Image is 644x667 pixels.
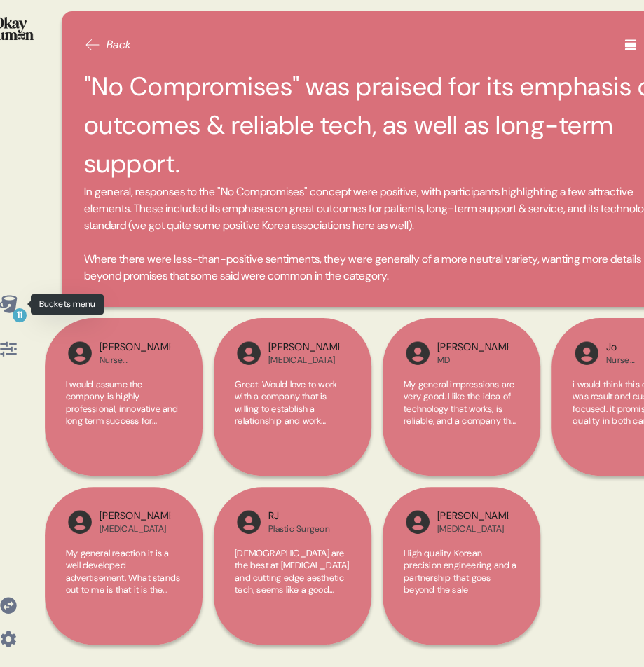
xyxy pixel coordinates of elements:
span: Back [107,36,132,53]
img: l1ibTKarBSWXLOhlfT5LxFP+OttMJpPJZDKZTCbz9PgHEggSPYjZSwEAAAAASUVORK5CYII= [404,508,432,536]
img: l1ibTKarBSWXLOhlfT5LxFP+OttMJpPJZDKZTCbz9PgHEggSPYjZSwEAAAAASUVORK5CYII= [66,508,94,536]
div: 11 [13,308,27,322]
img: l1ibTKarBSWXLOhlfT5LxFP+OttMJpPJZDKZTCbz9PgHEggSPYjZSwEAAAAASUVORK5CYII= [573,339,601,367]
div: [PERSON_NAME] [437,340,508,355]
div: RJ [268,509,330,524]
div: [PERSON_NAME] [437,509,508,524]
img: l1ibTKarBSWXLOhlfT5LxFP+OttMJpPJZDKZTCbz9PgHEggSPYjZSwEAAAAASUVORK5CYII= [235,508,263,536]
div: [MEDICAL_DATA] [268,355,339,366]
span: My general reaction it is a well developed advertisement. What stands out to me is that it is the... [66,547,180,621]
span: I would assume the company is highly professional, innovative and long term success for providers... [66,378,179,525]
span: My general impressions are very good. I like the idea of technology that works, is reliable, and ... [404,378,519,439]
div: MD [437,355,508,366]
div: [PERSON_NAME] [100,509,170,524]
div: [PERSON_NAME] [268,340,339,355]
div: Nurse Practitioner [100,355,170,366]
div: Buckets menu [31,294,104,315]
img: l1ibTKarBSWXLOhlfT5LxFP+OttMJpPJZDKZTCbz9PgHEggSPYjZSwEAAAAASUVORK5CYII= [404,339,432,367]
img: l1ibTKarBSWXLOhlfT5LxFP+OttMJpPJZDKZTCbz9PgHEggSPYjZSwEAAAAASUVORK5CYII= [235,339,263,367]
div: [MEDICAL_DATA] [437,523,508,535]
span: Great. Would love to work with a company that is willing to establish a relationship and work tog... [235,378,343,452]
span: [DEMOGRAPHIC_DATA] are the best at [MEDICAL_DATA] and cutting edge aesthetic tech, seems like a g... [235,547,349,608]
span: High quality Korean precision engineering and a partnership that goes beyond the sale [404,547,516,596]
img: l1ibTKarBSWXLOhlfT5LxFP+OttMJpPJZDKZTCbz9PgHEggSPYjZSwEAAAAASUVORK5CYII= [66,339,94,367]
div: Plastic Surgeon [268,523,330,535]
div: [MEDICAL_DATA] [100,523,170,535]
div: [PERSON_NAME] [100,340,170,355]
